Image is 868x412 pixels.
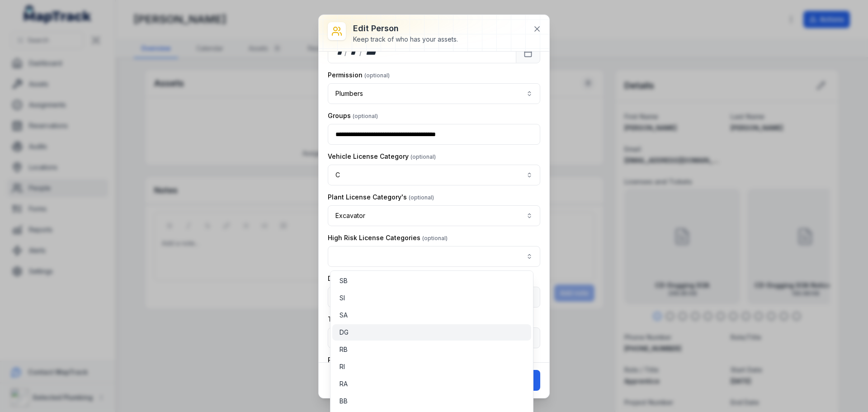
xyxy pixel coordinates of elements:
span: RA [340,379,348,388]
span: DG [340,328,349,337]
span: SB [340,276,348,285]
span: BB [340,397,348,406]
span: RB [340,345,348,354]
span: SI [340,294,345,303]
span: SA [340,311,348,320]
span: RI [340,362,345,371]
